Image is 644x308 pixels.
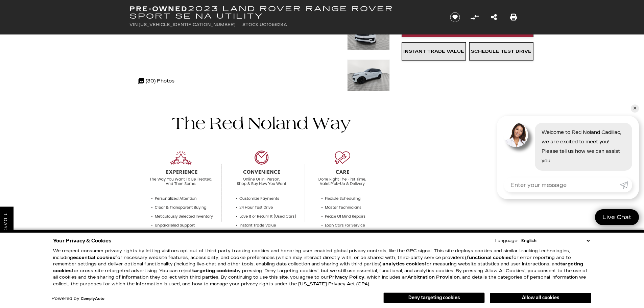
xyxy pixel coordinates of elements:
a: ComplyAuto [81,297,104,301]
button: Allow all cookies [490,293,591,303]
input: Enter your message [504,177,620,192]
span: UC105624A [260,22,287,27]
a: Share this Pre-Owned 2023 Land Rover Range Rover Sport SE NA Utility [491,13,497,22]
span: VIN: [129,22,139,27]
a: Live Chat [595,209,639,225]
div: Language: [495,239,518,243]
img: Agent profile photo [504,123,528,147]
div: (30) Photos [135,73,178,89]
div: Welcome to Red Noland Cadillac, we are excited to meet you! Please tell us how we can assist you. [535,123,632,171]
a: Submit [620,177,632,192]
strong: targeting cookies [53,261,583,274]
strong: analytics cookies [382,261,425,267]
div: Powered by [51,297,104,301]
span: Live Chat [599,213,635,221]
p: We respect consumer privacy rights by letting visitors opt out of third-party tracking cookies an... [53,248,591,287]
span: Stock: [242,22,260,27]
span: Instant Trade Value [403,49,464,54]
span: Your Privacy & Cookies [53,236,112,245]
button: Save vehicle [448,12,462,23]
a: Schedule Test Drive [469,42,533,61]
button: Compare Vehicle [470,12,480,22]
strong: functional cookies [467,255,511,260]
strong: Arbitration Provision [407,275,460,280]
span: [US_VEHICLE_IDENTIFICATION_NUMBER] [139,22,236,27]
img: Used 2023 White Land Rover SE image 4 [347,60,390,92]
strong: targeting cookies [192,268,235,274]
a: Instant Trade Value [402,42,466,61]
select: Language Select [520,237,591,244]
span: Schedule Test Drive [471,49,531,54]
strong: Pre-Owned [129,5,188,13]
a: Print this Pre-Owned 2023 Land Rover Range Rover Sport SE NA Utility [510,13,517,22]
button: Deny targeting cookies [383,292,485,303]
h1: 2023 Land Rover Range Rover Sport SE NA Utility [129,5,439,20]
strong: essential cookies [73,255,115,260]
u: Privacy Policy [329,275,364,280]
